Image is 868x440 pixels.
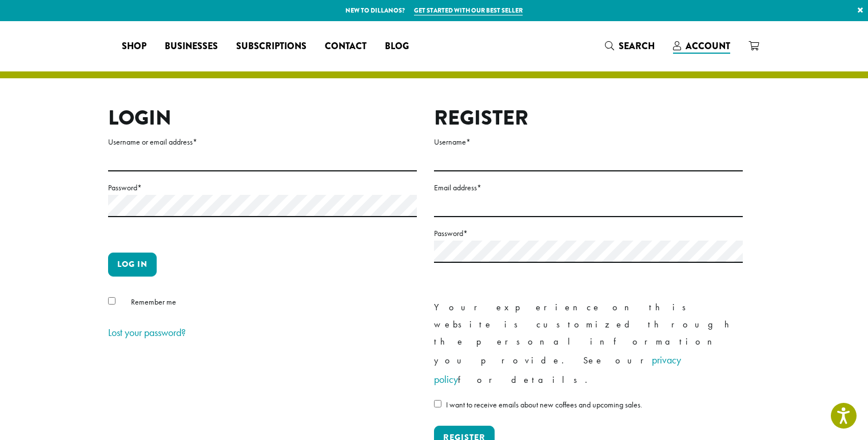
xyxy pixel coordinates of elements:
span: Businesses [165,39,218,54]
button: Log in [108,253,157,277]
a: privacy policy [434,353,681,386]
label: Password [108,181,417,195]
label: Username or email address [108,135,417,149]
span: Remember me [131,297,176,307]
p: Your experience on this website is customized through the personal information you provide. See o... [434,299,743,389]
span: Subscriptions [236,39,306,54]
a: Shop [113,37,156,55]
label: Password [434,226,743,241]
input: I want to receive emails about new coffees and upcoming sales. [434,400,441,407]
h2: Login [108,106,417,130]
span: Contact [325,39,367,54]
h2: Register [434,106,743,130]
span: I want to receive emails about new coffees and upcoming sales. [446,399,642,410]
a: Lost your password? [108,326,186,339]
span: Search [619,39,655,53]
a: Search [596,37,664,55]
span: Blog [385,39,409,54]
a: Get started with our best seller [414,6,523,15]
span: Shop [122,39,146,54]
span: Account [686,39,730,53]
label: Username [434,135,743,149]
label: Email address [434,181,743,195]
